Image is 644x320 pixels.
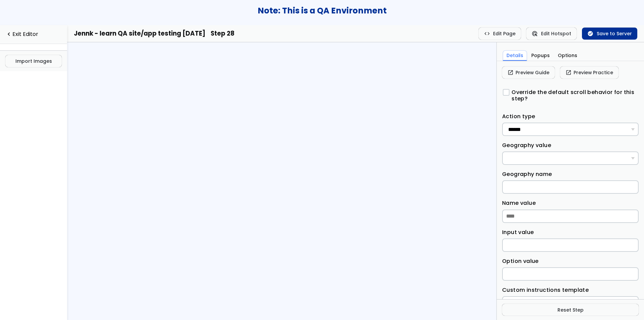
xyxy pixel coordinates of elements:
label: Custom instructions template [502,286,589,296]
button: Options [554,50,581,61]
button: check_circleSave to Server [582,28,637,40]
span: ads_click [532,31,538,36]
button: Popups [528,50,553,61]
button: Reset Step [502,304,639,316]
h2: Step 28 [211,30,234,37]
button: Details [503,50,527,61]
a: navigate_beforeExit Editor [5,31,62,38]
label: Option value [502,257,539,267]
label: Geography name [502,170,552,180]
span: navigate_before [5,31,12,38]
span: open_in_new [507,70,514,75]
label: Geography value [502,141,551,151]
label: Action type [502,112,535,123]
iframe: Step 28 [67,42,496,284]
button: codeEdit Page [479,28,521,40]
span: code [484,31,490,36]
a: open_in_newPreview Practice [560,66,619,79]
span: open_in_new [566,70,572,75]
button: Import Images [5,55,62,67]
a: open_in_newPreview Guide [502,66,555,79]
h1: Jennk - learn QA site/app testing [DATE] [74,30,205,37]
label: Input value [502,228,534,238]
label: Name value [502,199,536,209]
button: ads_clickEdit Hotspot [526,28,577,40]
label: Override the default scroll behavior for this step? [508,89,635,102]
span: check_circle [587,31,593,36]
